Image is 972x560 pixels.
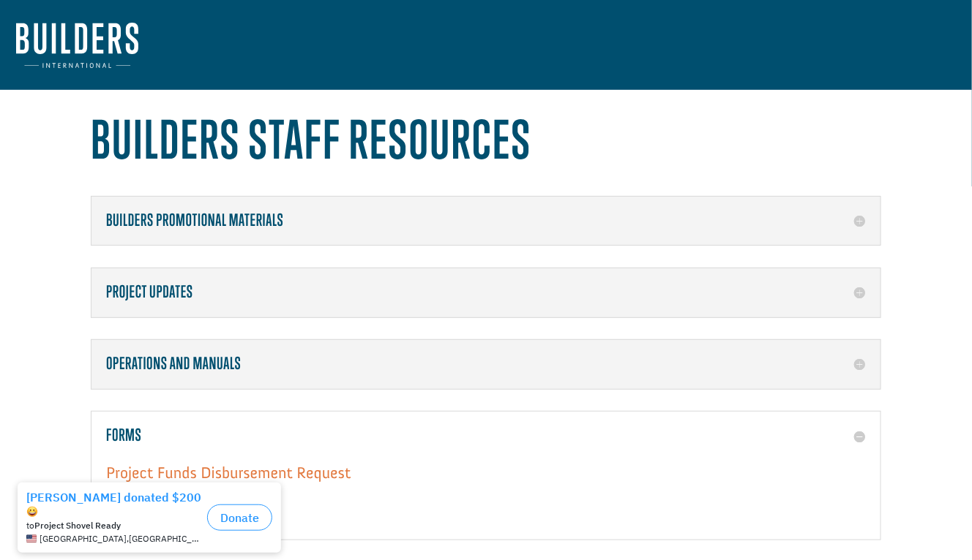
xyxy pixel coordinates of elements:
div: [PERSON_NAME] donated $200 [26,15,201,44]
h5: Forms [106,426,866,445]
img: US.png [26,58,37,69]
button: Donate [207,29,272,56]
h5: Project Updates [106,283,866,302]
h5: Builders Promotional Materials [106,211,866,230]
h5: Operations and Manuals [106,355,866,374]
a: Project Funds Disbursement Request [106,463,351,490]
img: emoji grinningFace [26,31,38,42]
strong: Project Shovel Ready [34,45,121,56]
span: [GEOGRAPHIC_DATA] , [GEOGRAPHIC_DATA] [40,58,201,69]
img: Builders International [16,23,138,68]
h1: Builders Staff Resources [91,109,881,177]
div: to [26,45,201,56]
